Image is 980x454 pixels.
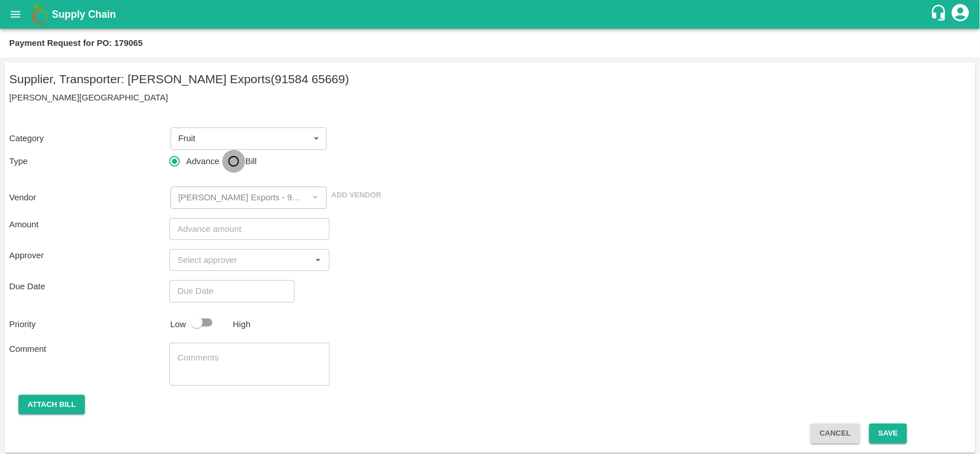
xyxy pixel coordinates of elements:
img: logo [29,3,52,26]
p: High [233,318,251,331]
p: Comment [9,343,169,355]
button: open drawer [2,1,29,28]
p: Low [171,318,186,331]
div: account of current user [950,2,971,26]
input: Select Vendor [174,190,305,205]
p: Approver [9,249,169,262]
p: Amount [9,218,169,231]
a: Supply Chain [52,6,930,22]
p: [PERSON_NAME][GEOGRAPHIC_DATA] [9,91,971,104]
span: Advance [186,155,219,168]
button: Save [869,424,907,444]
p: Due Date [9,280,169,293]
button: Open [311,253,326,267]
h5: Supplier, Transporter: [PERSON_NAME] Exports (91584 65669) [9,71,971,87]
p: Vendor [9,191,166,204]
button: Attach bill [18,395,85,415]
p: Category [9,132,166,145]
input: Select approver [173,253,307,267]
button: Cancel [811,424,860,444]
input: Advance amount [169,218,330,240]
p: Priority [9,318,166,331]
div: customer-support [930,4,950,25]
input: Choose date [169,280,286,302]
span: Bill [246,155,257,168]
b: Supply Chain [52,9,116,20]
p: Type [9,155,169,168]
p: Fruit [179,132,196,145]
b: Payment Request for PO: 179065 [9,38,143,48]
